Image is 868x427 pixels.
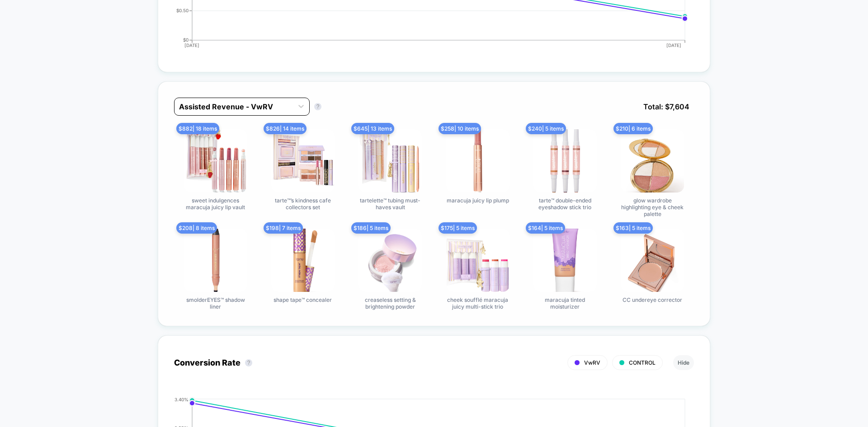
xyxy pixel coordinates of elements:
[176,123,219,134] span: $ 882 | 18 items
[531,197,599,211] span: tarte™ double-ended eyeshadow stick trio
[245,359,252,366] button: ?
[439,123,481,134] span: $ 258 | 10 items
[531,296,599,310] span: maracuja tinted moisturizer
[269,197,337,211] span: tarte™’s kindness cafe collectors set
[629,359,656,366] span: CONTROL
[533,229,597,292] img: maracuja tinted moisturizer
[621,229,684,292] img: CC undereye corrector
[182,296,250,310] span: smolderEYES™ shadow liner
[176,222,217,234] span: $ 208 | 8 items
[613,222,653,234] span: $ 163 | 5 items
[359,229,422,292] img: creaseless setting & brightening powder
[184,42,199,48] tspan: [DATE]
[621,129,684,192] img: glow wardrobe highlighting eye & cheek palette
[613,123,653,134] span: $ 210 | 6 items
[184,229,247,292] img: smolderEYES™ shadow liner
[618,197,686,217] span: glow wardrobe highlighting eye & cheek palette
[446,129,509,192] img: maracuja juicy lip plump
[264,222,303,234] span: $ 198 | 7 items
[526,123,566,134] span: $ 240 | 5 items
[439,222,477,234] span: $ 175 | 5 items
[351,123,394,134] span: $ 645 | 13 items
[175,396,189,402] tspan: 3.40%
[182,197,250,211] span: sweet indulgences maracuja juicy lip vault
[271,129,335,192] img: tarte™’s kindness cafe collectors set
[359,129,422,192] img: tartelette™ tubing must-haves vault
[667,42,682,48] tspan: [DATE]
[274,296,332,303] span: shape tape™ concealer
[447,197,509,204] span: maracuja juicy lip plump
[264,123,307,134] span: $ 826 | 14 items
[639,98,694,116] span: Total: $ 7,604
[356,197,424,211] span: tartelette™ tubing must-haves vault
[314,103,321,110] button: ?
[526,222,565,234] span: $ 164 | 5 items
[444,296,512,310] span: cheek soufflé maracuja juicy multi-stick trio
[533,129,597,192] img: tarte™ double-ended eyeshadow stick trio
[184,129,247,192] img: sweet indulgences maracuja juicy lip vault
[356,296,424,310] span: creaseless setting & brightening powder
[446,229,509,292] img: cheek soufflé maracuja juicy multi-stick trio
[271,229,335,292] img: shape tape™ concealer
[673,355,694,370] button: Hide
[183,37,189,42] tspan: $0
[176,8,189,13] tspan: $0.50
[584,359,600,366] span: VwRV
[623,296,682,303] span: CC undereye corrector
[351,222,391,234] span: $ 186 | 5 items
